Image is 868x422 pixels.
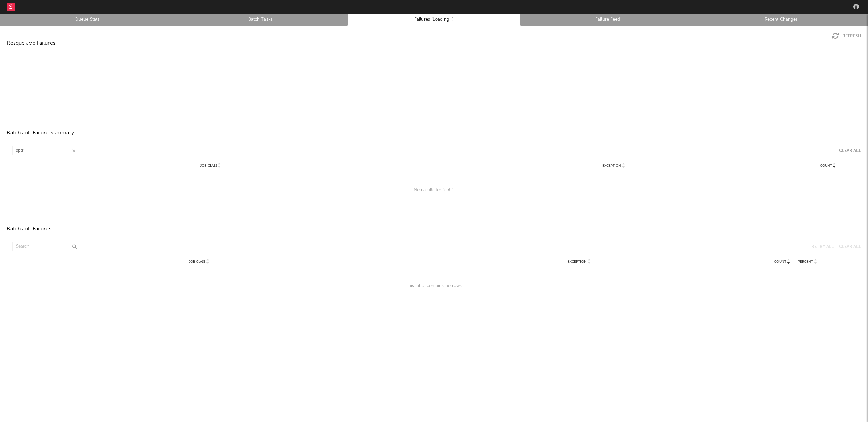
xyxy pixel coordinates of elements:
span: Percent [798,260,813,264]
div: Clear All [839,149,861,153]
button: Retry All [806,245,834,249]
button: Clear All [834,245,861,249]
input: Search... [12,242,80,251]
span: Job Class [200,164,217,168]
button: Clear All [834,149,861,153]
div: Batch Job Failures [7,225,51,233]
span: Count [820,164,832,168]
a: Failures (Loading...) [351,16,517,24]
span: Job Class [189,260,205,264]
a: Batch Tasks [177,16,343,24]
span: Exception [602,164,621,168]
div: Batch Job Failure Summary [7,129,74,137]
span: Exception [568,260,587,264]
a: Queue Stats [4,16,170,24]
div: This table contains no rows. [7,268,861,304]
a: Failure Feed [525,16,691,24]
button: Refresh [832,33,861,39]
input: Search... [12,146,80,155]
div: Clear All [839,245,861,249]
div: No results for " sptr ". [7,172,861,208]
div: Retry All [811,245,834,249]
span: Count [774,260,786,264]
div: Resque Job Failures [7,39,55,47]
a: Recent Changes [698,16,864,24]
